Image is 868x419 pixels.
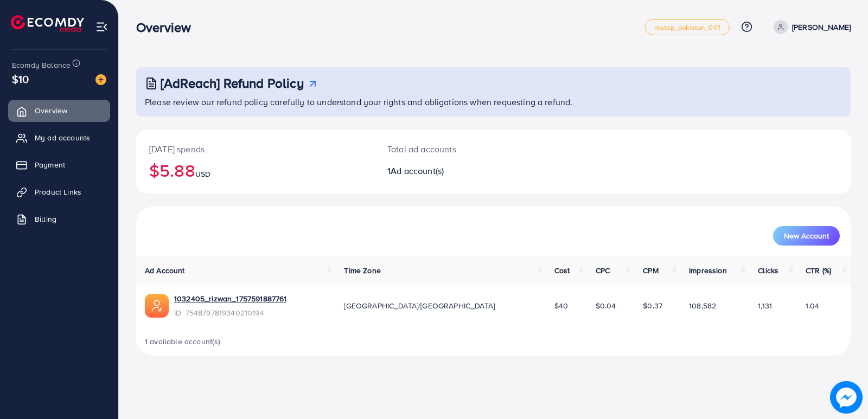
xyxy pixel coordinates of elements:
[95,21,108,33] img: menu
[145,95,844,108] p: Please review our refund policy carefully to understand your rights and obligations when requesti...
[806,300,820,311] span: 1.04
[830,381,862,413] img: image
[149,160,361,181] h2: $5.88
[174,307,286,318] span: ID: 7548797819340210194
[136,20,200,35] h3: Overview
[161,75,304,91] h3: [AdReach] Refund Policy
[689,265,727,276] span: Impression
[95,74,106,85] img: image
[387,166,540,176] h2: 1
[806,265,831,276] span: CTR (%)
[145,294,169,318] img: ic-ads-acc.e4c84228.svg
[758,300,772,311] span: 1,131
[12,71,29,87] span: $10
[8,127,110,149] a: My ad accounts
[769,20,851,34] a: [PERSON_NAME]
[554,265,570,276] span: Cost
[643,300,662,311] span: $0.37
[758,265,778,276] span: Clicks
[174,293,286,304] a: 1032405_rizwan_1757591887761
[689,300,716,311] span: 108,582
[8,154,110,176] a: Payment
[145,336,221,347] span: 1 available account(s)
[35,159,65,170] span: Payment
[792,21,851,34] p: [PERSON_NAME]
[344,300,495,311] span: [GEOGRAPHIC_DATA]/[GEOGRAPHIC_DATA]
[773,226,840,246] button: New Account
[784,232,829,240] span: New Account
[12,60,71,70] span: Ecomdy Balance
[8,181,110,203] a: Product Links
[35,105,67,116] span: Overview
[35,132,90,143] span: My ad accounts
[596,300,616,311] span: $0.04
[344,265,380,276] span: Time Zone
[643,265,658,276] span: CPM
[35,186,81,197] span: Product Links
[149,143,361,156] p: [DATE] spends
[8,100,110,121] a: Overview
[11,15,84,32] img: logo
[8,208,110,230] a: Billing
[654,24,720,31] span: metap_pakistan_001
[195,169,210,179] span: USD
[35,214,56,224] span: Billing
[554,300,568,311] span: $40
[145,265,185,276] span: Ad Account
[387,143,540,156] p: Total ad accounts
[391,165,444,177] span: Ad account(s)
[596,265,610,276] span: CPC
[645,19,730,35] a: metap_pakistan_001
